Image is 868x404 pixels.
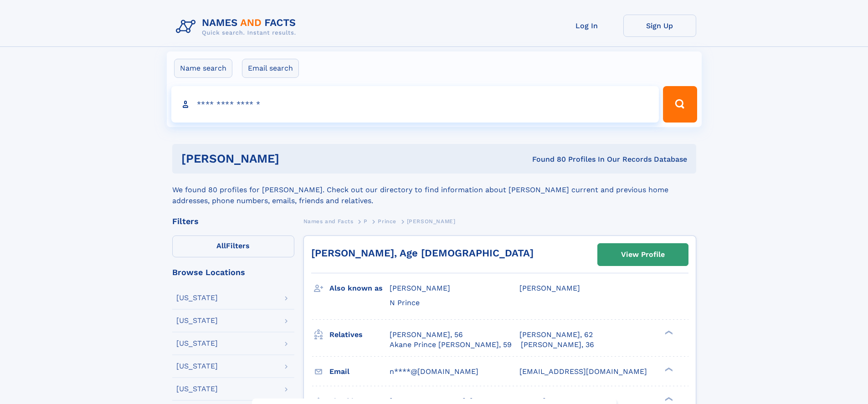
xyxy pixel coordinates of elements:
[172,235,294,257] label: Filters
[172,217,294,225] div: Filters
[176,385,218,393] div: [US_STATE]
[176,317,218,324] div: [US_STATE]
[406,154,687,164] div: Found 80 Profiles In Our Records Database
[176,340,218,347] div: [US_STATE]
[407,218,456,225] span: [PERSON_NAME]
[242,59,299,78] label: Email search
[598,244,688,266] a: View Profile
[329,364,390,379] h3: Email
[663,366,673,372] div: ❯
[364,218,368,225] span: P
[521,340,594,350] a: [PERSON_NAME], 36
[311,247,534,259] a: [PERSON_NAME], Age [DEMOGRAPHIC_DATA]
[216,241,226,250] span: All
[176,363,218,370] div: [US_STATE]
[172,268,294,276] div: Browse Locations
[390,340,512,350] a: Akane Prince [PERSON_NAME], 59
[519,367,647,376] span: [EMAIL_ADDRESS][DOMAIN_NAME]
[303,215,354,227] a: Names and Facts
[329,327,390,343] h3: Relatives
[172,174,696,206] div: We found 80 profiles for [PERSON_NAME]. Check out our directory to find information about [PERSON...
[621,244,665,265] div: View Profile
[171,86,659,123] input: search input
[550,15,623,37] a: Log In
[663,329,673,335] div: ❯
[519,330,593,340] a: [PERSON_NAME], 62
[663,86,697,123] button: Search Button
[390,298,420,307] span: N Prince
[176,294,218,302] div: [US_STATE]
[663,396,673,402] div: ❯
[378,215,396,227] a: Prince
[390,284,450,292] span: [PERSON_NAME]
[364,215,368,227] a: P
[390,330,463,340] a: [PERSON_NAME], 56
[181,153,406,164] h1: [PERSON_NAME]
[519,284,580,292] span: [PERSON_NAME]
[378,218,396,225] span: Prince
[174,59,232,78] label: Name search
[329,281,390,296] h3: Also known as
[623,15,696,37] a: Sign Up
[172,15,303,39] img: Logo Names and Facts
